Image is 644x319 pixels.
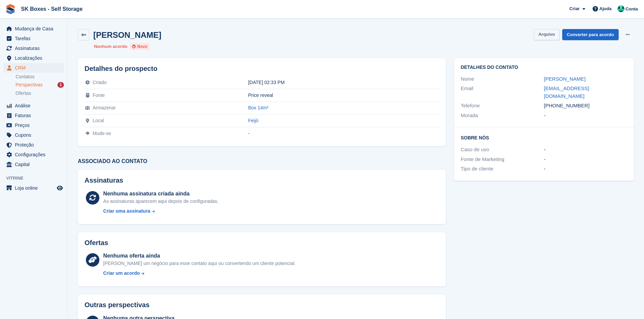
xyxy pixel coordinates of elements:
span: Vitrine [6,175,67,182]
a: menu [3,160,64,169]
a: Loja de pré-visualização [56,184,64,192]
a: Ofertas [16,90,64,97]
span: Local [93,118,104,123]
span: Criado [93,80,106,85]
span: Mude-se [93,131,111,136]
span: Proteção [15,140,55,150]
span: Cupons [15,130,55,140]
a: menu [3,34,64,43]
div: Tipo de cliente [461,165,544,173]
div: Nome [461,75,544,83]
a: menu [3,44,64,53]
a: Converter para acordo [562,29,619,40]
span: Criar [569,5,579,12]
a: menu [3,111,64,120]
h2: Outras perspectivas [85,301,149,309]
div: [PHONE_NUMBER] [544,102,627,110]
span: Configurações [15,150,55,159]
img: stora-icon-8386f47178a22dfd0bd8f6a31ec36ba5ce8667c1dd55bd0f319d3a0aa187defe.svg [5,4,16,14]
h2: Assinaturas [85,177,439,184]
h2: Sobre Nós [461,134,627,141]
span: Mudança de Casa [15,24,55,33]
h2: Ofertas [85,239,108,247]
span: Fonte [93,92,105,98]
span: Armazenar [93,105,116,110]
div: - [248,131,439,136]
div: Caso de uso [461,146,544,154]
div: - [544,146,627,154]
div: As assinaturas aparecem aqui depois de configuradas. [103,198,218,205]
div: Email [461,85,544,100]
a: Perspectivas 1 [16,81,64,88]
a: SK Boxes - Self Storage [18,3,85,15]
div: - [544,156,627,163]
div: 1 [57,82,64,88]
span: Análise [15,101,55,110]
a: menu [3,130,64,140]
span: Localizações [15,53,55,63]
div: [PERSON_NAME] um negócio para esse contato aqui ou convertendo um cliente potencial. [103,260,295,267]
button: Arquivo [534,29,559,40]
a: menu [3,140,64,150]
span: CRM [15,63,55,73]
span: Perspectivas [16,82,43,88]
a: menu [3,150,64,159]
div: Nenhuma assinatura criada ainda [103,190,218,198]
h2: Detalhes do contato [461,65,627,70]
div: Nenhuma oferta ainda [103,252,295,260]
span: Ajuda [599,5,612,12]
div: [DATE] 02:33 PM [248,80,439,85]
a: menu [3,53,64,63]
span: Ofertas [16,90,31,97]
div: Price reveal [248,92,439,98]
a: Criar uma assinatura [103,208,218,215]
h2: Detalhes do prospecto [85,65,439,73]
a: menu [3,63,64,73]
a: Box 14m² [248,105,268,110]
div: Telefone [461,102,544,110]
span: Assinaturas [15,44,55,53]
a: [EMAIL_ADDRESS][DOMAIN_NAME] [544,85,589,99]
h3: Associado ao contato [78,158,446,164]
div: Criar uma assinatura [103,208,150,215]
a: menu [3,101,64,110]
a: Feijó [248,118,258,123]
a: Criar um acordo [103,270,295,277]
span: Tarefas [15,34,55,43]
a: menu [3,183,64,193]
a: Contatos [16,74,64,80]
div: - [544,112,627,119]
li: Novo [130,43,149,50]
span: Conta [625,6,638,12]
span: Capital [15,160,55,169]
a: [PERSON_NAME] [544,76,586,82]
a: menu [3,121,64,130]
div: Fonte de Marketing [461,156,544,163]
span: Loja online [15,183,55,193]
span: Preços [15,121,55,130]
a: menu [3,24,64,33]
li: Nenhum acordo [94,43,127,50]
span: Faturas [15,111,55,120]
img: SK Boxes - Comercial [618,5,624,12]
div: Morada [461,112,544,119]
div: Criar um acordo [103,270,140,277]
h2: [PERSON_NAME] [93,30,161,39]
div: - [544,165,627,173]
